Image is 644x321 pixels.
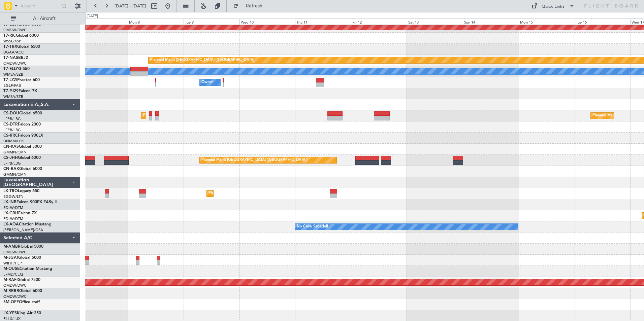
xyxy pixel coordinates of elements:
a: LX-YESKing Air 250 [3,311,41,315]
span: T7-RIC [3,34,16,38]
div: Planned Maint [GEOGRAPHIC_DATA]-[GEOGRAPHIC_DATA] [150,55,254,65]
a: EDLW/DTM [3,205,23,210]
a: LX-AOACitation Mustang [3,222,52,226]
span: CN-RAK [3,167,19,171]
a: T7-PJ29Falcon 7X [3,89,37,93]
div: Tue 16 [575,19,631,25]
a: CS-JHHGlobal 6000 [3,156,41,160]
div: Mon 15 [519,19,575,25]
a: OMDW/DWC [3,28,27,33]
span: LX-GBH [3,211,18,215]
a: M-OUSECitation Mustang [3,267,52,271]
a: LX-INBFalcon 900EX EASy II [3,200,57,204]
div: Tue 9 [184,19,239,25]
a: WMSA/SZB [3,72,23,77]
div: Fri 12 [351,19,407,25]
a: CN-KASGlobal 5000 [3,145,42,149]
a: M-AMBRGlobal 5000 [3,245,43,249]
div: Planned Maint [GEOGRAPHIC_DATA] ([GEOGRAPHIC_DATA]) [201,155,308,165]
a: LFPB/LBG [3,128,21,133]
a: OMDW/DWC [3,283,27,288]
div: Thu 11 [295,19,351,25]
div: Owner [201,77,213,87]
a: M-RRRRGlobal 6000 [3,289,42,293]
a: T7-NASBBJ2 [3,56,28,60]
span: M-RRRR [3,289,19,293]
div: Planned Maint [GEOGRAPHIC_DATA] ([GEOGRAPHIC_DATA]) [143,111,249,121]
div: Mon 8 [128,19,184,25]
a: CS-DOUGlobal 6500 [3,111,42,115]
a: EDLW/DTM [3,216,23,221]
a: OMDW/DWC [3,250,27,255]
span: T7-LZZI [3,78,17,82]
button: Quick Links [528,1,578,11]
div: [DATE] [87,13,98,19]
a: T7-LZZIPraetor 600 [3,78,40,82]
button: All Aircraft [7,13,73,24]
a: WSSL/XSP [3,39,21,44]
a: T7-ELLYG-550 [3,67,30,71]
div: Planned Maint Dusseldorf [208,188,253,199]
a: GMMN/CMN [3,172,27,177]
a: LFPB/LBG [3,116,21,121]
a: WIHH/HLP [3,261,22,266]
a: LX-GBHFalcon 7X [3,211,37,215]
a: CS-DTRFalcon 2000 [3,122,41,127]
span: CS-RRC [3,134,18,138]
span: CN-KAS [3,145,19,149]
span: Refresh [240,4,268,8]
div: Sun 14 [463,19,519,25]
button: Refresh [230,1,270,11]
a: EGGW/LTN [3,194,24,199]
span: CS-DOU [3,111,19,115]
span: T7-PJ29 [3,89,19,93]
a: SM-OFFOffice staff [3,300,40,304]
a: GMMN/CMN [3,150,27,155]
a: M-JGVJGlobal 5000 [3,256,41,260]
a: M-RAFIGlobal 7500 [3,278,40,282]
a: T7-TRXGlobal 6500 [3,45,40,49]
span: CS-DTR [3,122,18,127]
span: LX-INB [3,200,17,204]
a: CN-RAKGlobal 6000 [3,167,42,171]
span: [DATE] - [DATE] [115,3,146,9]
input: Airport [21,1,59,11]
div: Sat 13 [407,19,463,25]
span: LX-AOA [3,222,19,226]
a: OMDW/DWC [3,294,27,299]
a: T7-RICGlobal 6000 [3,34,39,38]
a: [PERSON_NAME]/QSA [3,227,43,233]
a: DGAA/ACC [3,50,24,55]
span: SM-OFF [3,300,19,304]
a: LFMD/CEQ [3,272,23,277]
span: T7-TRX [3,45,17,49]
span: M-RAFI [3,278,18,282]
div: Quick Links [542,3,565,10]
a: DNMM/LOS [3,139,24,144]
span: M-JGVJ [3,256,18,260]
span: LX-YES [3,311,17,315]
span: M-OUSE [3,267,20,271]
div: No Crew Sabadell [297,222,328,232]
span: LX-TRO [3,189,18,193]
a: LX-TROLegacy 650 [3,189,39,193]
span: M-AMBR [3,245,21,249]
a: LFPB/LBG [3,161,21,166]
span: T7-NAS [3,56,18,60]
span: T7-ELLY [3,67,18,71]
a: WMSA/SZB [3,94,23,99]
a: EGLF/FAB [3,83,21,88]
span: All Aircraft [18,16,71,21]
div: Wed 10 [239,19,295,25]
a: OMDW/DWC [3,61,27,66]
a: CS-RRCFalcon 900LX [3,134,43,138]
div: Sun 7 [72,19,128,25]
span: CS-JHH [3,156,18,160]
